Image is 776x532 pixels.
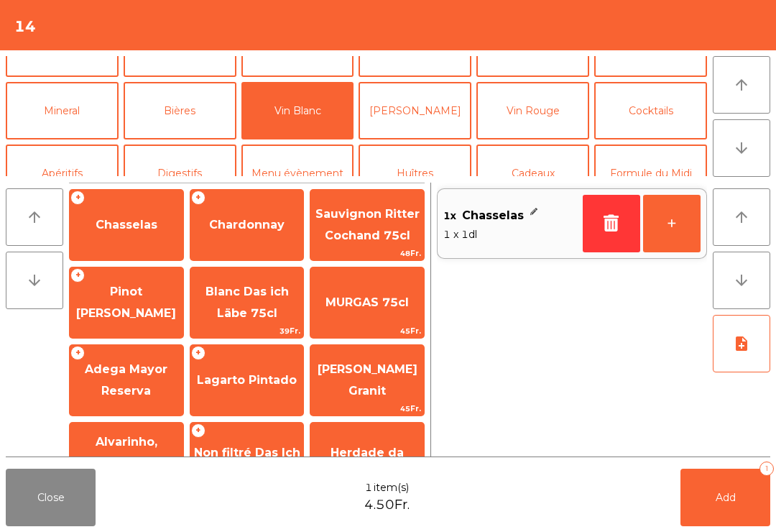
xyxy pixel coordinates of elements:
[733,76,750,93] i: arrow_upward
[359,145,471,202] button: Huîtres
[325,295,409,309] span: MURGAS 75cl
[26,272,43,289] i: arrow_downward
[643,195,701,252] button: +
[6,82,119,139] button: Mineral
[476,82,589,139] button: Vin Rouge
[716,491,736,504] span: Add
[713,315,770,372] button: note_add
[76,285,176,320] span: Pinot [PERSON_NAME]
[6,252,63,309] button: arrow_downward
[331,446,404,481] span: Herdade da Amada
[733,335,750,352] i: note_add
[85,362,167,398] span: Adega Mayor Reserva
[191,423,205,438] span: +
[6,145,119,202] button: Apéritifs
[713,252,770,309] button: arrow_downward
[594,145,707,202] button: Formule du Midi
[733,208,750,226] i: arrow_upward
[70,346,85,360] span: +
[713,56,770,114] button: arrow_upward
[759,462,774,476] div: 1
[680,469,770,526] button: Add1
[91,435,162,492] span: Alvarinho, Varanda do Conde
[462,205,524,226] span: Chasselas
[96,218,157,231] span: Chasselas
[310,402,424,416] span: 45Fr.
[310,324,424,338] span: 45Fr.
[70,268,85,283] span: +
[241,82,354,139] button: Vin Blanc
[209,218,285,231] span: Chardonnay
[14,16,36,37] h4: 14
[191,346,205,360] span: +
[733,139,750,157] i: arrow_downward
[443,226,577,242] span: 1 x 1dl
[26,208,43,226] i: arrow_upward
[205,285,289,320] span: Blanc Das ich Läbe 75cl
[124,145,236,202] button: Digestifs
[70,191,85,205] span: +
[191,191,205,205] span: +
[594,82,707,139] button: Cocktails
[364,495,410,515] span: 4.50Fr.
[318,362,417,398] span: [PERSON_NAME] Granit
[124,82,236,139] button: Bières
[6,188,63,246] button: arrow_upward
[6,469,96,526] button: Close
[310,247,424,260] span: 48Fr.
[365,480,372,495] span: 1
[241,145,354,202] button: Menu évènement
[713,188,770,246] button: arrow_upward
[194,446,300,481] span: Non filtré Das Ich Läbe
[713,119,770,177] button: arrow_downward
[315,207,420,242] span: Sauvignon Ritter Cochand 75cl
[443,205,456,226] span: 1x
[359,82,471,139] button: [PERSON_NAME]
[190,324,304,338] span: 39Fr.
[374,480,409,495] span: item(s)
[197,373,297,387] span: Lagarto Pintado
[476,145,589,202] button: Cadeaux
[733,272,750,289] i: arrow_downward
